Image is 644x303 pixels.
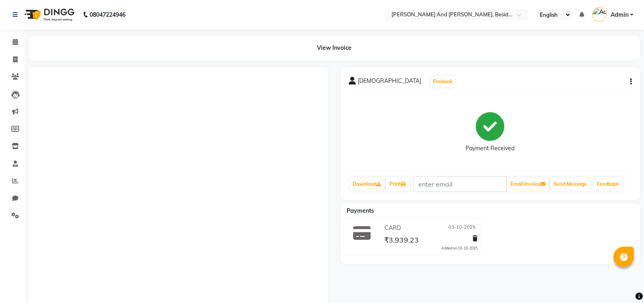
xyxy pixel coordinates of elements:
[611,11,629,19] span: Admin
[550,177,590,191] button: Send Message
[441,245,477,251] div: Added on 03-10-2025
[507,177,549,191] button: Email Invoice
[466,144,514,153] div: Payment Received
[448,224,475,232] span: 03-10-2025
[593,177,622,191] a: Feedback
[385,224,401,232] span: CARD
[431,76,455,87] button: Prebook
[90,3,125,26] b: 08047224946
[29,36,640,60] div: View Invoice
[592,7,607,22] img: Admin
[384,235,419,247] span: ₹3,939.23
[349,177,385,191] a: Download
[358,77,421,88] span: [DEMOGRAPHIC_DATA]
[386,177,409,191] a: Print
[347,207,374,214] span: Payments
[610,270,636,295] iframe: chat widget
[413,176,507,192] input: enter email
[21,3,77,26] img: logo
